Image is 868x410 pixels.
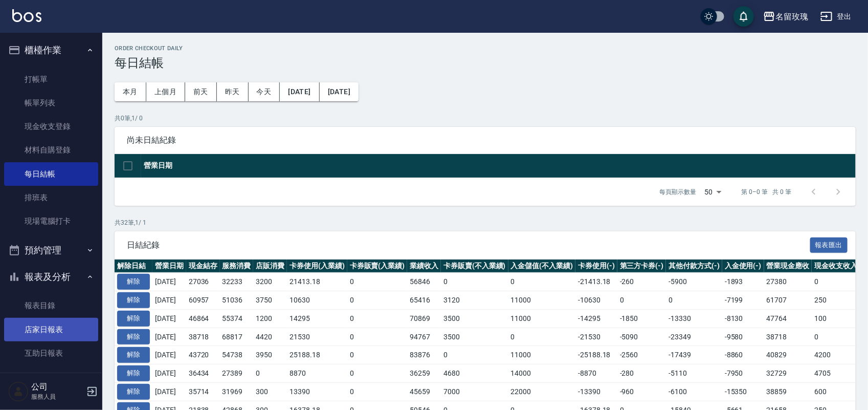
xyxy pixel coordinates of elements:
td: -8870 [575,364,617,383]
button: 報表匯出 [810,238,848,253]
td: 45659 [407,382,441,401]
th: 店販消費 [253,260,287,273]
td: 13390 [287,382,347,401]
td: 65416 [407,291,441,310]
td: 27380 [764,273,812,291]
td: 40829 [764,346,812,364]
h2: Order checkout daily [115,45,856,52]
td: 3500 [441,309,508,328]
th: 其他付款方式(-) [666,260,722,273]
td: 94767 [407,328,441,346]
th: 入金儲值(不入業績) [508,260,576,273]
td: -6100 [666,382,722,401]
p: 共 0 筆, 1 / 0 [115,114,856,123]
th: 卡券販賣(入業績) [347,260,408,273]
td: -21530 [575,328,617,346]
td: -25188.18 [575,346,617,364]
td: 47764 [764,309,812,328]
td: 4705 [812,364,860,383]
td: 0 [347,328,408,346]
button: 解除 [117,311,150,327]
a: 打帳單 [4,68,98,91]
span: 尚未日結紀錄 [127,135,843,145]
td: 25188.18 [287,346,347,364]
th: 卡券販賣(不入業績) [441,260,508,273]
td: 61707 [764,291,812,310]
th: 營業日期 [141,154,856,178]
th: 營業日期 [152,260,186,273]
td: [DATE] [152,291,186,310]
button: 上個月 [146,82,185,101]
td: -8860 [722,346,764,364]
a: 報表匯出 [810,240,848,249]
td: 21413.18 [287,273,347,291]
td: 68817 [220,328,254,346]
td: -1893 [722,273,764,291]
button: 解除 [117,347,150,363]
td: 0 [347,309,408,328]
td: -14295 [575,309,617,328]
td: [DATE] [152,273,186,291]
td: [DATE] [152,364,186,383]
button: 今天 [249,82,280,101]
th: 現金結存 [186,260,220,273]
p: 服務人員 [31,392,83,401]
td: -1850 [617,309,666,328]
button: 解除 [117,292,150,308]
td: 70869 [407,309,441,328]
td: 60957 [186,291,220,310]
a: 互助日報表 [4,341,98,365]
td: 36259 [407,364,441,383]
button: [DATE] [320,82,359,101]
td: 0 [441,273,508,291]
td: 0 [666,291,722,310]
a: 每日結帳 [4,162,98,186]
td: -260 [617,273,666,291]
td: -23349 [666,328,722,346]
td: 54738 [220,346,254,364]
td: 11000 [508,309,576,328]
button: 櫃檯作業 [4,37,98,63]
td: 0 [347,291,408,310]
td: 43720 [186,346,220,364]
td: -7950 [722,364,764,383]
a: 互助點數明細 [4,365,98,389]
td: 0 [617,291,666,310]
td: [DATE] [152,309,186,328]
button: save [733,6,754,27]
td: -280 [617,364,666,383]
td: 46864 [186,309,220,328]
td: 0 [347,364,408,383]
td: -5110 [666,364,722,383]
a: 排班表 [4,186,98,209]
td: -8130 [722,309,764,328]
td: 22000 [508,382,576,401]
td: 3200 [253,273,287,291]
th: 現金收支收入 [812,260,860,273]
div: 50 [701,178,725,206]
td: 0 [347,273,408,291]
button: 登出 [816,7,856,26]
td: [DATE] [152,328,186,346]
th: 營業現金應收 [764,260,812,273]
td: 4680 [441,364,508,383]
p: 第 0–0 筆 共 0 筆 [742,187,791,197]
td: [DATE] [152,346,186,364]
td: -5090 [617,328,666,346]
td: 83876 [407,346,441,364]
td: 35714 [186,382,220,401]
div: 名留玫瑰 [775,10,808,23]
button: 解除 [117,274,150,290]
button: [DATE] [280,82,319,101]
button: 前天 [185,82,217,101]
button: 本月 [115,82,146,101]
td: -10630 [575,291,617,310]
td: -15350 [722,382,764,401]
td: 7000 [441,382,508,401]
td: 0 [347,346,408,364]
th: 業績收入 [407,260,441,273]
td: 8870 [287,364,347,383]
td: 3120 [441,291,508,310]
button: 解除 [117,365,150,381]
a: 材料自購登錄 [4,138,98,162]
